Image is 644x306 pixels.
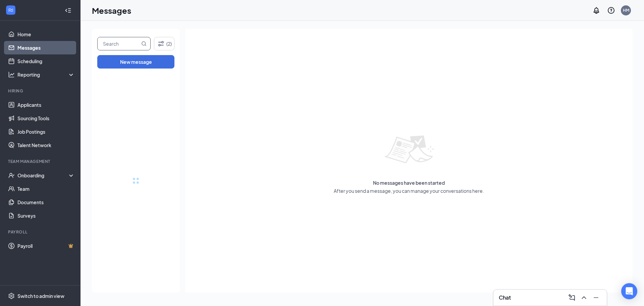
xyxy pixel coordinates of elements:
div: Switch to admin view [17,293,64,299]
svg: MagnifyingGlass [141,41,147,46]
button: ChevronUp [579,292,589,303]
div: HM [623,7,629,13]
svg: ChevronUp [580,294,588,302]
a: Applicants [17,98,75,112]
a: Documents [17,195,75,209]
button: Minimize [591,292,601,303]
svg: QuestionInfo [607,6,615,14]
svg: WorkstreamLogo [7,7,14,13]
div: Hiring [8,88,73,94]
a: Home [17,28,75,41]
svg: Collapse [65,7,71,14]
a: Talent Network [17,138,75,152]
a: Job Postings [17,125,75,138]
svg: Notifications [592,6,600,14]
a: Scheduling [17,54,75,68]
svg: Filter [157,40,165,48]
a: Team [17,182,75,195]
a: Messages [17,41,75,54]
a: Surveys [17,209,75,222]
div: Open Intercom Messenger [621,283,637,299]
button: New message [97,55,174,69]
div: Onboarding [17,172,69,179]
a: Sourcing Tools [17,112,75,125]
svg: Analysis [8,71,15,78]
span: After you send a message, you can manage your conversations here. [334,187,484,194]
span: No messages have been started [373,179,445,186]
button: ComposeMessage [567,292,577,303]
input: Search [98,37,140,50]
h3: Chat [499,294,511,301]
h1: Messages [92,5,131,16]
svg: Settings [8,293,15,299]
div: Payroll [8,229,73,235]
svg: ComposeMessage [568,294,576,302]
svg: Minimize [592,294,600,302]
div: Team Management [8,159,73,164]
a: PayrollCrown [17,239,75,253]
button: Filter (2) [154,37,174,50]
div: Reporting [17,71,75,78]
svg: UserCheck [8,172,15,179]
